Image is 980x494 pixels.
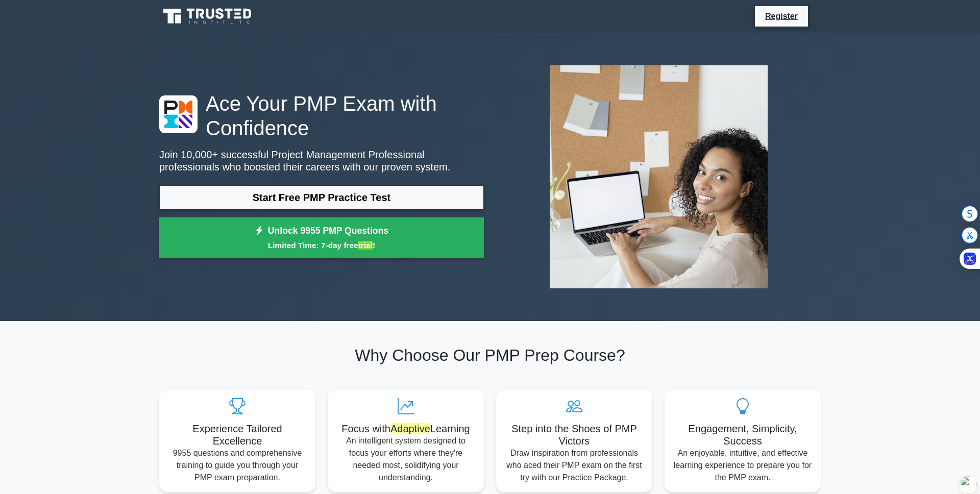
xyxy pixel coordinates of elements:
[159,345,821,365] h2: Why Choose Our PMP Prep Course?
[673,447,813,484] p: An enjoyable, intuitive, and effective learning experience to prepare you for the PMP exam.
[336,435,476,484] p: An intelligent system designed to focus your efforts where they're needed most, solidifying your ...
[390,423,430,434] doubao-vocabulary-highlight: Adaptive
[159,91,484,140] h1: Ace Your PMP Exam with Confidence
[159,217,484,258] a: Unlock 9955 PMP QuestionsLimited Time: 7-day freetrial!
[504,423,644,447] h5: Step into the Shoes of PMP Victors
[504,447,644,484] p: Draw inspiration from professionals who aced their PMP exam on the first try with our Practice Pa...
[336,423,476,435] h5: Focus with Learning
[172,239,471,251] small: Limited Time: 7-day free !
[159,185,484,210] a: Start Free PMP Practice Test
[159,149,484,173] p: Join 10,000+ successful Project Management Professional professionals who boosted their careers w...
[167,447,307,484] p: 9955 questions and comprehensive training to guide you through your PMP exam preparation.
[358,241,373,250] doubao-vocabulary-highlight: trial
[167,423,307,447] h5: Experience Tailored Excellence
[759,10,804,22] a: Register
[673,423,813,447] h5: Engagement, Simplicity, Success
